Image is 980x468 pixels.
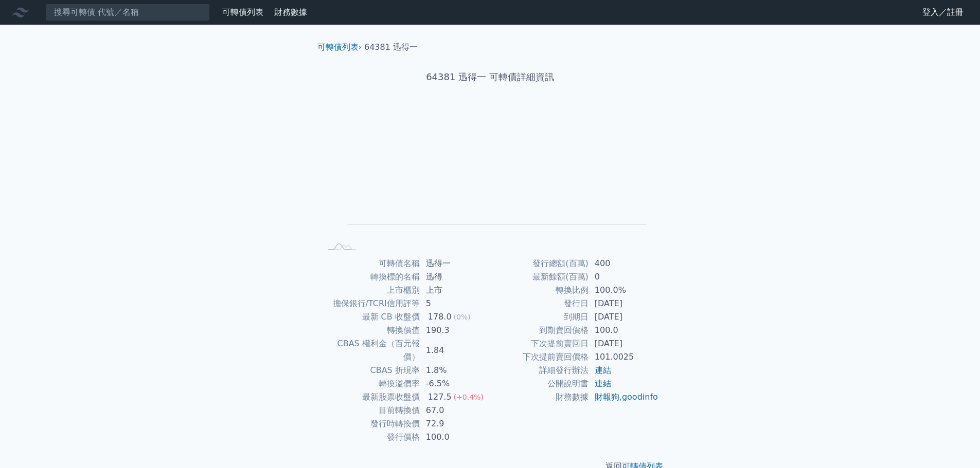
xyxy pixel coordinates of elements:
[322,324,420,337] td: 轉換價值
[589,350,659,364] td: 101.0025
[589,310,659,324] td: [DATE]
[322,404,420,417] td: 目前轉換價
[364,41,418,53] li: 64381 迅得一
[595,379,611,388] a: 連結
[490,310,589,324] td: 到期日
[338,117,647,239] g: Chart
[589,284,659,297] td: 100.0%
[222,7,263,17] a: 可轉債列表
[490,350,589,364] td: 下次提前賣回價格
[589,390,659,404] td: ,
[914,4,972,21] a: 登入／註冊
[426,310,454,324] div: 178.0
[589,324,659,337] td: 100.0
[589,337,659,350] td: [DATE]
[589,257,659,270] td: 400
[420,257,490,270] td: 迅得一
[322,390,420,404] td: 最新股票收盤價
[490,364,589,377] td: 詳細發行辦法
[420,377,490,390] td: -6.5%
[490,284,589,297] td: 轉換比例
[595,392,619,402] a: 財報狗
[420,337,490,364] td: 1.84
[589,270,659,284] td: 0
[322,430,420,444] td: 發行價格
[322,364,420,377] td: CBAS 折現率
[322,377,420,390] td: 轉換溢價率
[420,364,490,377] td: 1.8%
[322,257,420,270] td: 可轉債名稱
[322,297,420,310] td: 擔保銀行/TCRI信用評等
[595,365,611,375] a: 連結
[490,270,589,284] td: 最新餘額(百萬)
[420,297,490,310] td: 5
[490,390,589,404] td: 財務數據
[454,313,471,321] span: (0%)
[322,310,420,324] td: 最新 CB 收盤價
[317,42,359,52] a: 可轉債列表
[490,377,589,390] td: 公開說明書
[309,70,671,84] h1: 64381 迅得一 可轉債詳細資訊
[317,41,362,53] li: ›
[420,417,490,430] td: 72.9
[490,324,589,337] td: 到期賣回價格
[322,284,420,297] td: 上市櫃別
[45,4,210,21] input: 搜尋可轉債 代號／名稱
[490,257,589,270] td: 發行總額(百萬)
[420,324,490,337] td: 190.3
[490,297,589,310] td: 發行日
[274,7,307,17] a: 財務數據
[622,392,658,402] a: goodinfo
[454,393,484,401] span: (+0.4%)
[426,390,454,404] div: 127.5
[322,417,420,430] td: 發行時轉換價
[322,270,420,284] td: 轉換標的名稱
[420,404,490,417] td: 67.0
[589,297,659,310] td: [DATE]
[420,430,490,444] td: 100.0
[420,270,490,284] td: 迅得
[322,337,420,364] td: CBAS 權利金（百元報價）
[420,284,490,297] td: 上市
[490,337,589,350] td: 下次提前賣回日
